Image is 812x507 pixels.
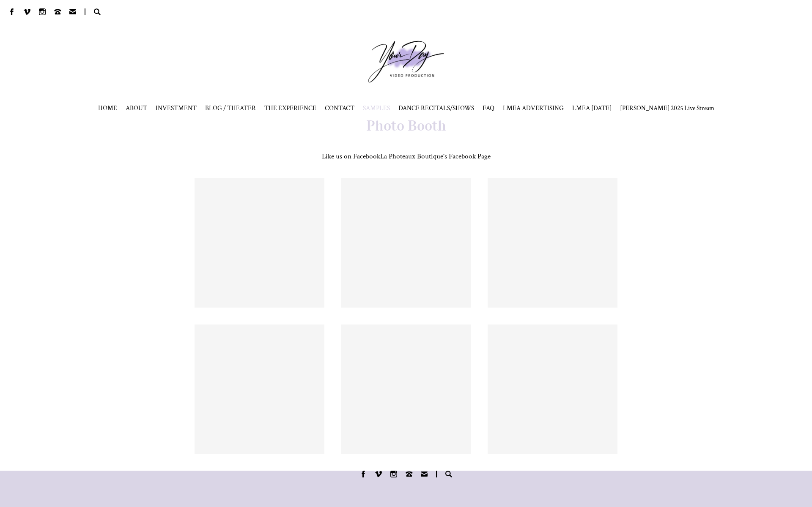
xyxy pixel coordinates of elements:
[398,104,474,112] span: DANCE RECITALS/SHOWS
[380,152,491,161] a: La Photeaux Boutique's Facebook Page
[325,104,354,112] a: CONTACT
[572,104,612,112] a: LMEA [DATE]
[355,28,457,95] a: Your Day Production Logo
[503,104,564,112] a: LMEA ADVERTISING
[156,104,197,112] a: INVESTMENT
[195,117,617,135] h1: Photo Booth
[363,104,390,112] span: SAMPLES
[197,152,615,161] p: Like us on Facebook
[126,104,147,112] a: ABOUT
[264,104,316,112] a: THE EXPERIENCE
[620,104,714,112] a: [PERSON_NAME] 2025 Live Stream
[483,104,494,112] a: FAQ
[98,104,117,112] a: HOME
[205,104,256,112] a: BLOG / THEATER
